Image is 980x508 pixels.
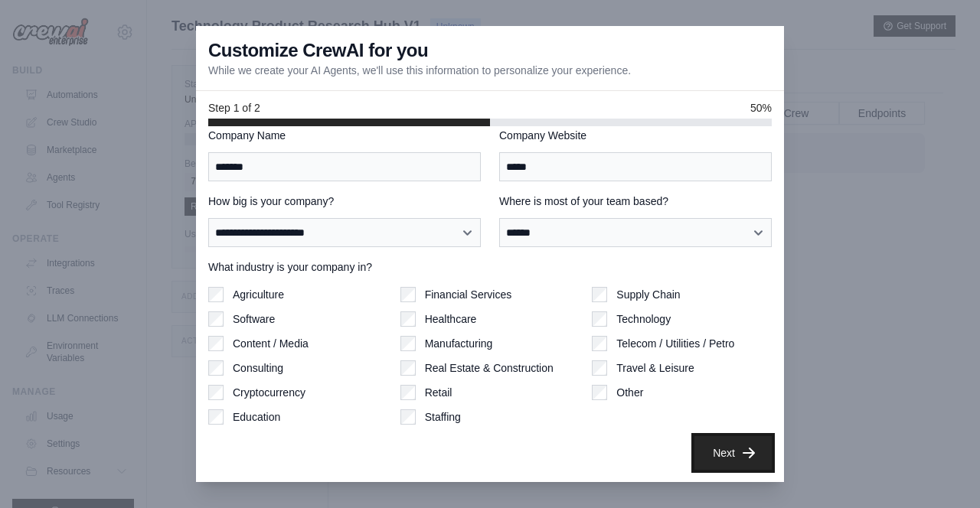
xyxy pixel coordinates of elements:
[616,385,643,400] label: Other
[499,128,772,143] label: Company Website
[208,38,428,63] h3: Customize CrewAI for you
[499,194,772,209] label: Where is most of your team based?
[233,311,275,327] label: Software
[208,128,481,143] label: Company Name
[750,100,772,116] span: 50%
[208,259,772,275] label: What industry is your company in?
[694,436,772,470] button: Next
[425,287,512,302] label: Financial Services
[425,311,477,327] label: Healthcare
[425,336,493,351] label: Manufacturing
[233,409,280,425] label: Education
[616,311,671,327] label: Technology
[616,336,734,351] label: Telecom / Utilities / Petro
[208,63,631,78] p: While we create your AI Agents, we'll use this information to personalize your experience.
[233,287,284,302] label: Agriculture
[233,385,305,400] label: Cryptocurrency
[233,360,283,376] label: Consulting
[616,287,680,302] label: Supply Chain
[616,360,694,376] label: Travel & Leisure
[233,336,309,351] label: Content / Media
[903,435,980,508] iframe: Chat Widget
[208,194,481,209] label: How big is your company?
[425,409,461,425] label: Staffing
[208,100,260,116] span: Step 1 of 2
[425,360,554,376] label: Real Estate & Construction
[425,385,452,400] label: Retail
